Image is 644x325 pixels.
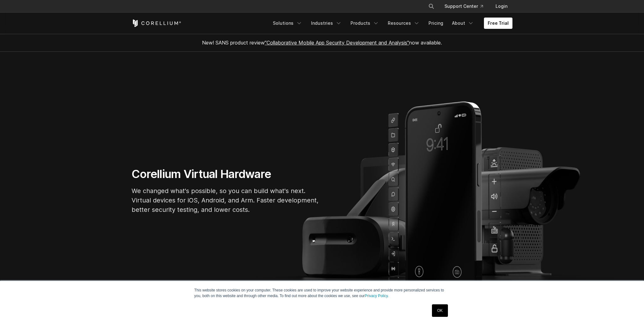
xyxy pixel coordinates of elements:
span: New! SANS product review now available. [202,39,442,46]
a: Support Center [439,1,488,12]
div: Navigation Menu [421,1,512,12]
p: This website stores cookies on your computer. These cookies are used to improve your website expe... [194,287,450,299]
a: Free Trial [484,18,512,29]
a: OK [432,304,448,317]
a: Corellium Home [132,19,181,27]
a: "Collaborative Mobile App Security Development and Analysis" [265,39,409,46]
a: Industries [307,18,345,29]
a: Solutions [269,18,306,29]
h1: Corellium Virtual Hardware [132,167,319,181]
button: Search [426,1,437,12]
a: Resources [384,18,423,29]
div: Navigation Menu [269,18,512,29]
a: About [448,18,478,29]
a: Privacy Policy. [365,294,389,298]
p: We changed what's possible, so you can build what's next. Virtual devices for iOS, Android, and A... [132,186,319,214]
a: Login [491,1,512,12]
a: Pricing [425,18,447,29]
a: Products [347,18,383,29]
